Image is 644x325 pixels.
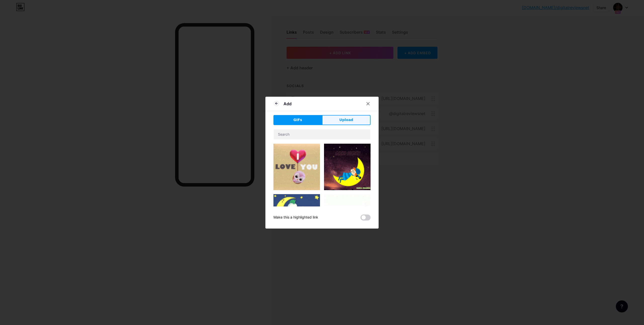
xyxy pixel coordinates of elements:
span: Upload [339,117,353,123]
div: Add [284,101,292,107]
input: Search [274,129,370,139]
button: Upload [322,115,371,125]
img: Gihpy [324,194,371,234]
img: Gihpy [273,144,320,190]
span: GIFs [293,117,302,123]
img: Gihpy [324,144,371,190]
button: GIFs [273,115,322,125]
div: Make this a highlighted link [273,214,318,221]
img: Gihpy [273,194,320,241]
